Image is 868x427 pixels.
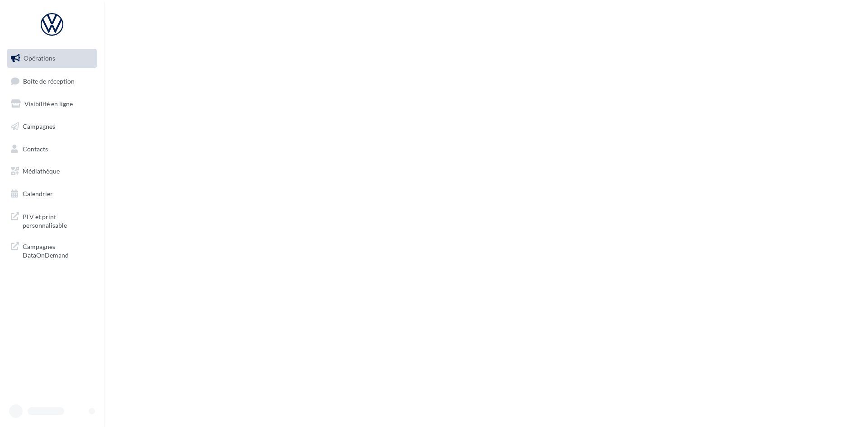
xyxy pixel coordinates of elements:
span: Calendrier [23,190,53,197]
a: Opérations [5,49,99,68]
span: Visibilité en ligne [24,100,73,108]
a: Médiathèque [5,162,99,181]
span: Campagnes DataOnDemand [23,240,93,260]
a: Campagnes [5,117,99,136]
a: Visibilité en ligne [5,94,99,113]
span: Opérations [24,54,55,62]
span: Contacts [23,145,48,152]
span: PLV et print personnalisable [23,211,93,230]
a: Contacts [5,140,99,159]
a: PLV et print personnalisable [5,207,99,234]
span: Boîte de réception [23,77,75,84]
span: Campagnes [23,122,55,130]
a: Campagnes DataOnDemand [5,237,99,263]
a: Calendrier [5,184,99,203]
span: Médiathèque [23,167,60,175]
a: Boîte de réception [5,71,99,91]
